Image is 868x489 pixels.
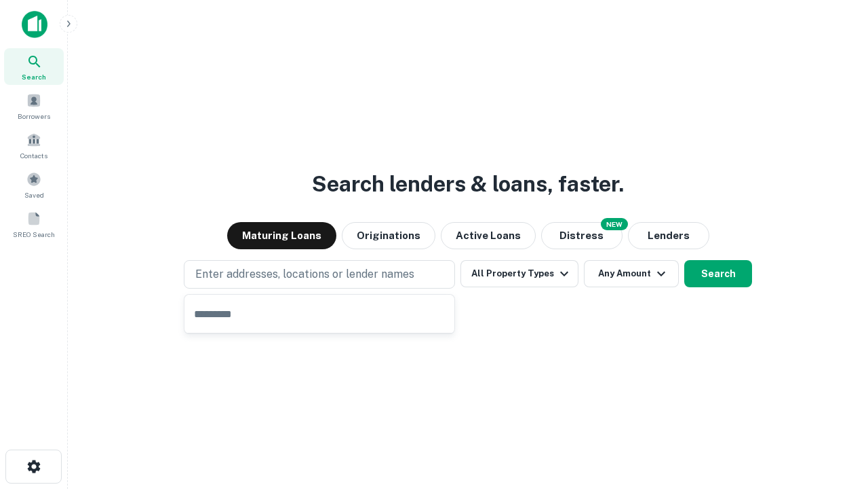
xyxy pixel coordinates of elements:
button: Search [684,260,752,287]
a: SREO Search [4,206,64,242]
button: Maturing Loans [227,222,336,249]
span: Search [22,71,46,82]
span: Saved [24,189,44,200]
a: Saved [4,166,64,203]
button: Any Amount [584,260,679,287]
button: Originations [342,222,435,249]
h3: Search lenders & loans, faster. [312,168,624,200]
a: Borrowers [4,88,64,124]
button: Enter addresses, locations or lender names [184,260,455,289]
div: NEW [601,218,628,230]
img: capitalize-icon.png [22,11,47,38]
p: Enter addresses, locations or lender names [195,266,414,283]
span: Contacts [20,150,47,161]
button: All Property Types [460,260,578,287]
button: Lenders [628,222,709,249]
button: Search distressed loans with lien and other non-mortgage details. [541,222,623,249]
span: SREO Search [13,229,55,240]
span: Borrowers [18,111,50,122]
a: Contacts [4,127,64,164]
button: Active Loans [441,222,536,249]
a: Search [4,48,64,85]
iframe: Chat Widget [800,380,868,446]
